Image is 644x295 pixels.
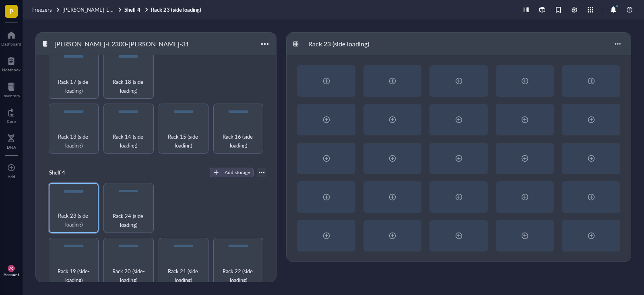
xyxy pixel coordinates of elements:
div: Shelf 4 [45,167,94,178]
a: Dashboard [1,29,21,46]
div: Inventory [2,93,20,98]
span: Rack 16 (side loading) [217,132,260,150]
span: Freezers [32,6,52,13]
div: [PERSON_NAME]-E2300-[PERSON_NAME]-31 [51,37,193,51]
span: AC [9,266,14,270]
span: Rack 17 (side loading) [52,77,95,95]
a: [PERSON_NAME]-E2300-[PERSON_NAME]-31 [62,6,123,13]
a: Inventory [2,80,20,98]
span: Rack 14 (side loading) [107,132,150,150]
div: Add storage [225,169,250,176]
div: Dashboard [1,42,21,46]
div: Add [8,174,15,179]
a: Notebook [2,54,21,72]
a: DNA [7,132,16,150]
div: DNA [7,145,16,150]
span: P [9,6,13,16]
span: Rack 23 (side loading) [53,211,95,229]
span: Rack 24 (side loading) [107,212,150,229]
span: Rack 20 (side-loading) [107,267,150,285]
div: Core [7,119,16,124]
span: Rack 15 (side loading) [162,132,205,150]
span: Rack 18 (side loading) [107,77,150,95]
button: Add storage [210,168,254,177]
span: Rack 22 (side loading) [217,267,260,285]
div: Rack 23 (side loading) [305,37,373,51]
span: Rack 13 (side loading) [52,132,95,150]
div: Account [4,272,19,277]
a: Shelf 4Rack 23 (side loading) [124,6,203,13]
a: Freezers [32,6,61,13]
span: [PERSON_NAME]-E2300-[PERSON_NAME]-31 [62,6,175,13]
a: Core [7,106,16,124]
div: Notebook [2,67,21,72]
span: Rack 19 (side-loading) [52,267,95,285]
span: Rack 21 (side loading) [162,267,205,285]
